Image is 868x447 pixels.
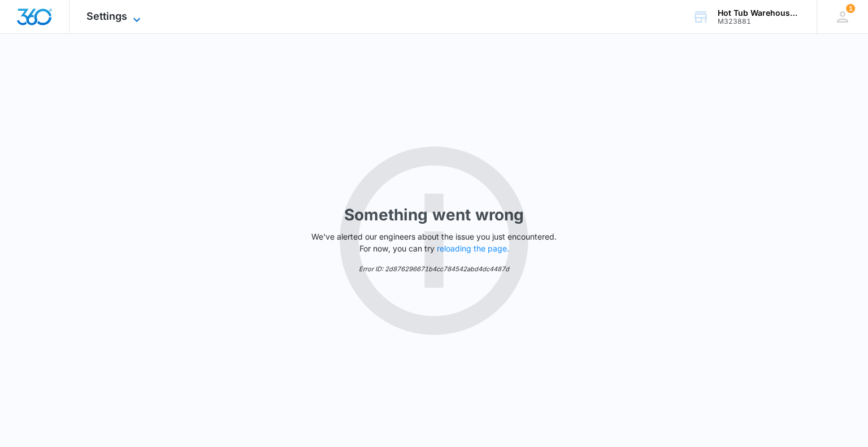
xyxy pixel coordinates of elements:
[718,8,800,18] div: account name
[307,231,561,254] p: We've alerted our engineers about the issue you just encountered. For now, you can try
[846,4,855,13] div: notifications count
[359,265,509,273] em: Error ID: 2d876296671b4cc784542abd4dc4487d
[846,4,855,13] span: 1
[437,244,509,253] button: reloading the page.
[86,10,127,22] span: Settings
[344,203,524,227] h1: Something went wrong
[718,18,800,25] div: account id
